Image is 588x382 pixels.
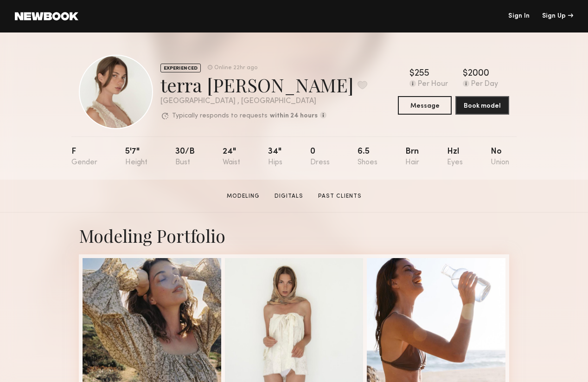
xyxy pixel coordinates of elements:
div: 34" [268,148,282,167]
div: $ [463,69,468,78]
div: 30/b [175,148,195,167]
div: EXPERIENCED [160,64,201,72]
b: within 24 hours [270,113,318,119]
div: Per Day [471,80,498,89]
div: No [491,148,509,167]
div: Brn [405,148,419,167]
div: Sign Up [542,13,573,19]
a: Modeling [223,192,263,201]
div: 255 [415,69,429,78]
a: Digitals [271,192,307,201]
button: Message [398,96,452,115]
div: [GEOGRAPHIC_DATA] , [GEOGRAPHIC_DATA] [160,97,367,105]
a: Sign In [508,13,530,19]
div: $ [409,69,415,78]
div: Online 22hr ago [214,65,257,71]
div: Per Hour [418,80,448,89]
div: 0 [310,148,330,167]
div: 5'7" [125,148,147,167]
div: Hzl [447,148,463,167]
div: F [71,148,97,167]
div: terra [PERSON_NAME] [160,72,367,97]
a: Past Clients [314,192,365,201]
button: Book model [455,96,509,115]
div: 6.5 [358,148,377,167]
div: 2000 [468,69,489,78]
div: Modeling Portfolio [79,224,509,247]
div: 24" [223,148,240,167]
p: Typically responds to requests [172,113,268,119]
